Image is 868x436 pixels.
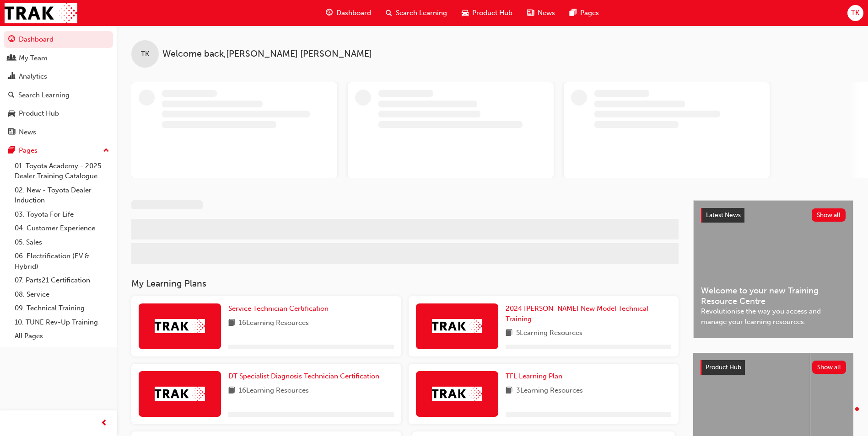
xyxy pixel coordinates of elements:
img: Trak [432,319,482,333]
span: guage-icon [8,36,15,44]
span: car-icon [462,7,469,19]
span: TFL Learning Plan [506,372,562,380]
span: News [538,8,555,18]
div: News [19,127,36,138]
span: book-icon [506,385,512,397]
span: up-icon [103,145,109,157]
span: guage-icon [326,7,333,19]
a: TFL Learning Plan [506,371,566,382]
a: 06. Electrification (EV & Hybrid) [11,249,113,273]
a: 05. Sales [11,235,113,250]
span: Latest News [706,211,741,219]
a: My Team [4,50,113,67]
span: Dashboard [336,8,371,18]
span: news-icon [527,7,534,19]
span: chart-icon [8,73,15,81]
span: news-icon [8,128,15,137]
span: 5 Learning Resources [516,328,582,339]
span: book-icon [506,328,512,339]
span: pages-icon [8,147,15,155]
span: TK [851,8,859,18]
div: Pages [19,145,38,156]
span: TK [141,49,149,59]
span: Service Technician Certification [228,304,329,313]
img: Trak [5,3,77,23]
a: news-iconNews [520,4,562,22]
button: DashboardMy TeamAnalyticsSearch LearningProduct HubNews [4,29,113,142]
span: Search Learning [396,8,447,18]
span: search-icon [386,7,392,19]
a: News [4,124,113,141]
img: Trak [155,387,205,401]
span: prev-icon [101,418,108,429]
a: 2024 [PERSON_NAME] New Model Technical Training [506,303,671,324]
img: Trak [432,387,482,401]
a: 03. Toyota For Life [11,207,113,222]
a: 01. Toyota Academy - 2025 Dealer Training Catalogue [11,159,113,183]
span: Pages [580,8,599,18]
a: 09. Technical Training [11,301,113,315]
img: Trak [155,319,205,333]
span: DT Specialist Diagnosis Technician Certification [228,372,379,380]
span: Welcome back , [PERSON_NAME] [PERSON_NAME] [162,49,372,59]
a: 08. Service [11,287,113,302]
a: car-iconProduct Hub [454,4,520,22]
span: book-icon [228,318,235,329]
button: Pages [4,142,113,159]
button: TK [847,5,863,21]
div: My Team [19,53,48,64]
span: Revolutionise the way you access and manage your learning resources. [701,306,846,327]
span: Welcome to your new Training Resource Centre [701,286,846,306]
a: All Pages [11,329,113,343]
a: 10. TUNE Rev-Up Training [11,315,113,330]
a: Dashboard [4,31,113,48]
span: 2024 [PERSON_NAME] New Model Technical Training [506,304,648,323]
div: Analytics [19,71,47,82]
span: search-icon [8,91,15,100]
a: Search Learning [4,87,113,104]
a: pages-iconPages [562,4,606,22]
span: Product Hub [706,363,741,371]
button: Show all [812,361,846,374]
button: Show all [812,208,846,222]
span: 16 Learning Resources [239,385,309,397]
a: Latest NewsShow all [701,208,846,223]
a: Product Hub [4,105,113,122]
a: 02. New - Toyota Dealer Induction [11,183,113,207]
a: DT Specialist Diagnosis Technician Certification [228,371,383,382]
a: Latest NewsShow allWelcome to your new Training Resource CentreRevolutionise the way you access a... [693,200,853,338]
span: pages-icon [570,7,577,19]
iframe: Intercom live chat [837,405,859,427]
span: 3 Learning Resources [516,385,583,397]
a: 04. Customer Experience [11,221,113,235]
span: 16 Learning Resources [239,318,309,329]
a: Analytics [4,68,113,85]
a: Service Technician Certification [228,303,332,314]
span: car-icon [8,110,15,118]
a: guage-iconDashboard [318,4,378,22]
span: book-icon [228,385,235,397]
div: Search Learning [18,90,70,101]
div: Product Hub [19,108,59,119]
span: Product Hub [472,8,512,18]
a: search-iconSearch Learning [378,4,454,22]
h3: My Learning Plans [131,278,679,289]
span: people-icon [8,54,15,63]
a: Product HubShow all [701,360,846,375]
a: 07. Parts21 Certification [11,273,113,287]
